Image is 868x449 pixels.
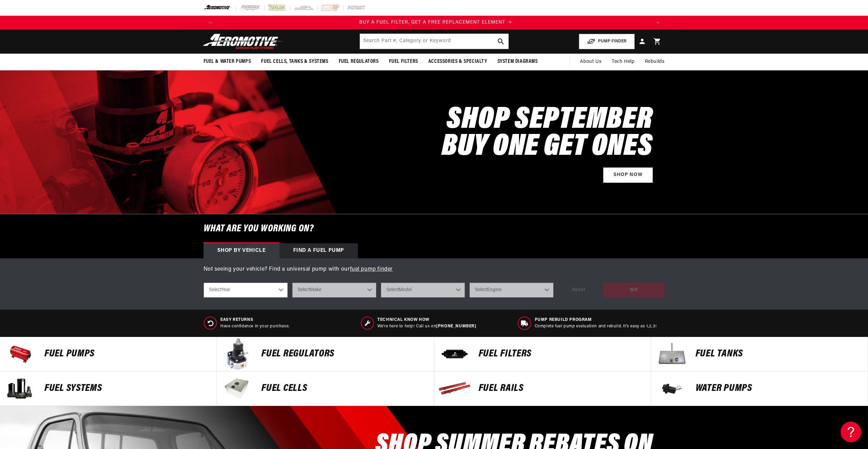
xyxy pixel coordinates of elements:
span: System Diagrams [497,58,538,65]
p: FUEL Rails [479,383,644,394]
select: Model [381,283,465,298]
img: Fuel Pumps [3,337,38,371]
summary: Fuel & Water Pumps [198,54,256,70]
span: Fuel Regulators [339,58,379,65]
p: Fuel Systems [44,383,210,394]
a: FUEL FILTERS FUEL FILTERS [434,337,651,371]
span: About Us [580,59,601,64]
a: [PHONE_NUMBER] [436,324,476,328]
img: Fuel Systems [3,371,38,406]
p: FUEL REGULATORS [261,349,427,359]
a: FUEL REGULATORS FUEL REGULATORS [217,337,434,371]
summary: Rebuilds [640,54,670,70]
div: Shop by vehicle [204,243,280,258]
p: Complete fuel pump evaluation and rebuild. It's easy as 1,2,3! [535,324,657,329]
p: FUEL FILTERS [479,349,644,359]
button: Translation missing: en.sections.announcements.next_announcement [651,16,665,29]
a: Fuel Tanks Fuel Tanks [651,337,868,371]
button: PUMP FINDER [579,34,635,49]
h2: SHOP SEPTEMBER BUY ONE GET ONES [442,107,653,161]
a: About Us [575,54,607,70]
img: Fuel Tanks [655,337,689,371]
span: BUY A FUEL FILTER, GET A FREE REPLACEMENT ELEMENT [359,20,505,25]
a: FUEL Rails FUEL Rails [434,371,651,406]
a: Water Pumps Water Pumps [651,371,868,406]
span: Technical Know How [377,317,476,323]
a: BUY A FUEL FILTER, GET A FREE REPLACEMENT ELEMENT [219,19,653,26]
img: FUEL FILTERS [438,337,472,371]
summary: Accessories & Specialty [423,54,492,70]
select: Year [204,283,288,298]
p: We’re here to help! Call us on [377,324,476,329]
p: Fuel Tanks [696,349,861,359]
span: Easy Returns [220,317,289,323]
a: Shop Now [603,167,653,183]
div: Announcement [219,19,653,26]
button: search button [493,34,508,49]
summary: System Diagrams [492,54,543,70]
button: Translation missing: en.sections.announcements.previous_announcement [204,16,217,29]
input: Search by Part Number, Category or Keyword [360,34,508,49]
select: Make [292,283,376,298]
p: Water Pumps [696,383,861,394]
slideshow-component: Translation missing: en.sections.announcements.announcement_bar [186,16,682,29]
img: FUEL Rails [438,371,472,406]
img: FUEL Cells [220,371,255,406]
select: Engine [469,283,554,298]
div: Find a Fuel Pump [280,243,358,258]
span: Rebuilds [645,58,665,66]
span: Pump Rebuild program [535,317,657,323]
p: Not seeing your vehicle? Find a universal pump with our [204,265,665,274]
p: Fuel Pumps [44,349,210,359]
summary: Tech Help [607,54,639,70]
div: 2 of 4 [219,19,653,26]
summary: Fuel Filters [384,54,423,70]
span: Fuel Cells, Tanks & Systems [261,58,328,65]
span: Accessories & Specialty [428,58,487,65]
summary: Fuel Regulators [334,54,384,70]
img: Aeromotive [201,33,286,50]
p: Have confidence in your purchase. [220,324,289,329]
img: FUEL REGULATORS [220,337,255,371]
a: FUEL Cells FUEL Cells [217,371,434,406]
a: fuel pump finder [350,267,393,272]
summary: Fuel Cells, Tanks & Systems [256,54,333,70]
span: Tech Help [612,58,634,66]
span: Fuel Filters [389,58,418,65]
p: FUEL Cells [261,383,427,394]
img: Water Pumps [655,371,689,406]
h6: What are you working on? [186,214,682,243]
span: Fuel & Water Pumps [204,58,251,65]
